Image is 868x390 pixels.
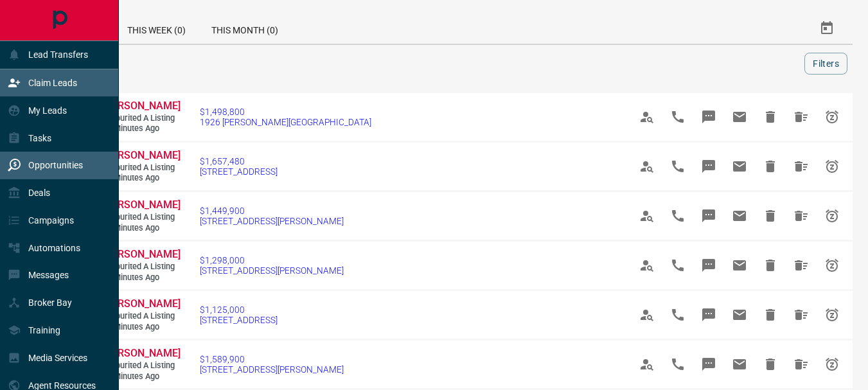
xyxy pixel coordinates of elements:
[103,199,180,212] a: [PERSON_NAME]
[662,349,693,380] span: Call
[200,255,344,276] a: $1,298,000[STREET_ADDRESS][PERSON_NAME]
[786,151,817,182] span: Hide All from Colleen Ramalheiro
[199,13,291,44] div: This Month (0)
[724,200,755,231] span: Email
[103,311,180,322] span: Favourited a Listing
[103,322,180,333] span: 49 minutes ago
[200,107,371,117] span: $1,498,800
[200,315,278,325] span: [STREET_ADDRESS]
[662,151,693,182] span: Call
[103,149,180,163] a: [PERSON_NAME]
[103,100,180,113] a: [PERSON_NAME]
[724,299,755,330] span: Email
[755,250,786,281] span: Hide
[755,102,786,132] span: Hide
[817,299,847,330] span: Snooze
[103,173,180,184] span: 33 minutes ago
[200,107,371,127] a: $1,498,8001926 [PERSON_NAME][GEOGRAPHIC_DATA]
[200,216,344,226] span: [STREET_ADDRESS][PERSON_NAME]
[817,102,847,132] span: Snooze
[817,250,847,281] span: Snooze
[200,206,344,226] a: $1,449,900[STREET_ADDRESS][PERSON_NAME]
[632,299,662,330] span: View Profile
[693,299,724,330] span: Message
[786,299,817,330] span: Hide All from Colleen Ramalheiro
[103,261,180,272] span: Favourited a Listing
[632,151,662,182] span: View Profile
[662,102,693,132] span: Call
[200,255,344,265] span: $1,298,000
[103,297,180,311] a: [PERSON_NAME]
[200,117,371,127] span: 1926 [PERSON_NAME][GEOGRAPHIC_DATA]
[114,13,199,44] div: This Week (0)
[755,200,786,231] span: Hide
[632,250,662,281] span: View Profile
[200,156,278,166] span: $1,657,480
[755,299,786,330] span: Hide
[200,364,344,375] span: [STREET_ADDRESS][PERSON_NAME]
[200,265,344,276] span: [STREET_ADDRESS][PERSON_NAME]
[103,100,181,112] span: [PERSON_NAME]
[817,349,847,380] span: Snooze
[755,349,786,380] span: Hide
[200,354,344,364] span: $1,589,900
[724,349,755,380] span: Email
[662,250,693,281] span: Call
[724,151,755,182] span: Email
[786,349,817,380] span: Hide All from Colleen Ramalheiro
[103,212,180,223] span: Favourited a Listing
[200,354,344,375] a: $1,589,900[STREET_ADDRESS][PERSON_NAME]
[804,53,847,75] button: Filters
[811,13,842,44] button: Select Date Range
[103,248,180,261] a: [PERSON_NAME]
[103,199,181,211] span: [PERSON_NAME]
[103,371,180,382] span: 52 minutes ago
[632,200,662,231] span: View Profile
[103,113,180,124] span: Favourited a Listing
[693,200,724,231] span: Message
[103,272,180,283] span: 47 minutes ago
[103,248,181,260] span: [PERSON_NAME]
[103,297,181,310] span: [PERSON_NAME]
[103,223,180,234] span: 41 minutes ago
[662,200,693,231] span: Call
[200,305,278,325] a: $1,125,000[STREET_ADDRESS]
[103,123,180,134] span: 30 minutes ago
[786,102,817,132] span: Hide All from Colleen Ramalheiro
[103,347,180,360] a: [PERSON_NAME]
[200,166,278,177] span: [STREET_ADDRESS]
[200,305,278,315] span: $1,125,000
[662,299,693,330] span: Call
[200,206,344,216] span: $1,449,900
[632,102,662,132] span: View Profile
[755,151,786,182] span: Hide
[103,149,181,161] span: [PERSON_NAME]
[817,151,847,182] span: Snooze
[103,360,180,371] span: Favourited a Listing
[632,349,662,380] span: View Profile
[103,163,180,173] span: Favourited a Listing
[724,250,755,281] span: Email
[817,200,847,231] span: Snooze
[103,347,181,359] span: [PERSON_NAME]
[786,250,817,281] span: Hide All from Colleen Ramalheiro
[724,102,755,132] span: Email
[786,200,817,231] span: Hide All from Colleen Ramalheiro
[693,349,724,380] span: Message
[693,151,724,182] span: Message
[693,102,724,132] span: Message
[693,250,724,281] span: Message
[200,156,278,177] a: $1,657,480[STREET_ADDRESS]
